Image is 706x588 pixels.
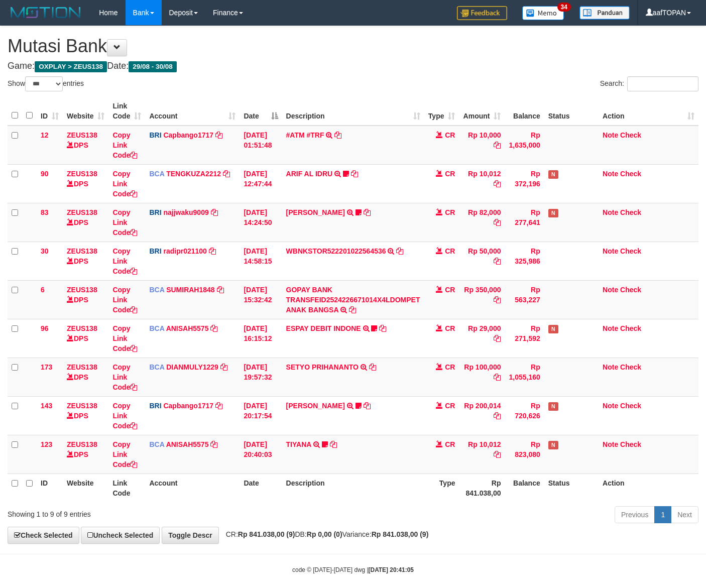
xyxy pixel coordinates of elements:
[445,363,455,371] span: CR
[282,474,424,502] th: Description
[63,203,108,242] td: DPS
[548,325,558,333] span: Has Note
[112,286,137,314] a: Copy Link Code
[215,402,222,410] a: Copy Capbango1717 to clipboard
[108,97,145,126] th: Link Code: activate to sort column ascending
[211,208,218,216] a: Copy najjwaku9009 to clipboard
[620,440,641,448] a: Check
[505,280,544,319] td: Rp 563,227
[67,363,97,371] a: ZEUS138
[307,530,342,538] strong: Rp 0,00 (0)
[145,97,240,126] th: Account: activate to sort column ascending
[505,164,544,203] td: Rp 372,196
[494,412,501,420] a: Copy Rp 200,014 to clipboard
[41,247,49,255] span: 30
[620,286,641,294] a: Check
[349,306,356,314] a: Copy GOPAY BANK TRANSFEID2524226671014X4LDOMPET ANAK BANGSA to clipboard
[240,164,282,203] td: [DATE] 12:47:44
[67,402,97,410] a: ZEUS138
[108,474,145,502] th: Link Code
[41,208,49,216] span: 83
[8,505,287,519] div: Showing 1 to 9 of 9 entries
[603,324,618,332] a: Note
[67,324,97,332] a: ZEUS138
[369,363,376,371] a: Copy SETYO PRIHANANTO to clipboard
[41,402,52,410] span: 143
[217,286,224,294] a: Copy SUMIRAH1848 to clipboard
[603,402,618,410] a: Note
[364,208,371,216] a: Copy TARI PRATIWI to clipboard
[620,170,641,178] a: Check
[210,440,217,448] a: Copy ANISAH5575 to clipboard
[494,218,501,226] a: Copy Rp 82,000 to clipboard
[35,61,107,72] span: OXPLAY > ZEUS138
[459,164,505,203] td: Rp 10,012
[112,324,137,352] a: Copy Link Code
[603,363,618,371] a: Note
[149,170,164,178] span: BCA
[112,208,137,237] a: Copy Link Code
[149,363,164,371] span: BCA
[41,286,45,294] span: 6
[41,170,49,178] span: 90
[620,208,641,216] a: Check
[145,474,240,502] th: Account
[238,530,295,538] strong: Rp 841.038,00 (9)
[457,6,507,20] img: Feedback.jpg
[41,324,49,332] span: 96
[627,76,698,91] input: Search:
[459,319,505,358] td: Rp 29,000
[603,440,618,448] a: Note
[63,435,108,474] td: DPS
[351,170,358,178] a: Copy ARIF AL IDRU to clipboard
[240,280,282,319] td: [DATE] 15:32:42
[210,324,217,332] a: Copy ANISAH5575 to clipboard
[166,363,218,371] a: DIANMULY1229
[557,3,571,12] span: 34
[671,506,698,523] a: Next
[544,474,599,502] th: Status
[620,131,641,139] a: Check
[286,402,345,410] a: [PERSON_NAME]
[286,131,324,139] a: #ATM #TRF
[548,170,558,179] span: Has Note
[286,286,420,314] a: GOPAY BANK TRANSFEID2524226671014X4LDOMPET ANAK BANGSA
[112,402,137,430] a: Copy Link Code
[163,247,206,255] a: radipr021100
[41,131,49,139] span: 12
[240,203,282,242] td: [DATE] 14:24:50
[286,170,333,178] a: ARIF AL IDRU
[163,402,213,410] a: Capbango1717
[364,402,371,410] a: Copy ARIEF MUSTIKA to clipboard
[240,242,282,280] td: [DATE] 14:58:15
[215,131,222,139] a: Copy Capbango1717 to clipboard
[494,450,501,458] a: Copy Rp 10,012 to clipboard
[445,131,455,139] span: CR
[286,247,386,255] a: WBNKSTOR522201022564536
[63,97,108,126] th: Website: activate to sort column ascending
[149,402,161,410] span: BRI
[548,209,558,217] span: Has Note
[67,286,97,294] a: ZEUS138
[494,180,501,188] a: Copy Rp 10,012 to clipboard
[209,247,216,255] a: Copy radipr021100 to clipboard
[286,363,359,371] a: SETYO PRIHANANTO
[112,247,137,275] a: Copy Link Code
[220,363,227,371] a: Copy DIANMULY1229 to clipboard
[505,474,544,502] th: Balance
[63,164,108,203] td: DPS
[494,373,501,381] a: Copy Rp 100,000 to clipboard
[67,208,97,216] a: ZEUS138
[166,324,209,332] a: ANISAH5575
[37,474,63,502] th: ID
[548,402,558,411] span: Has Note
[41,440,52,448] span: 123
[149,324,164,332] span: BCA
[240,358,282,396] td: [DATE] 19:57:32
[286,324,361,332] a: ESPAY DEBIT INDONE
[603,208,618,216] a: Note
[37,97,63,126] th: ID: activate to sort column ascending
[334,131,341,139] a: Copy #ATM #TRF to clipboard
[8,36,698,56] h1: Mutasi Bank
[505,126,544,165] td: Rp 1,635,000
